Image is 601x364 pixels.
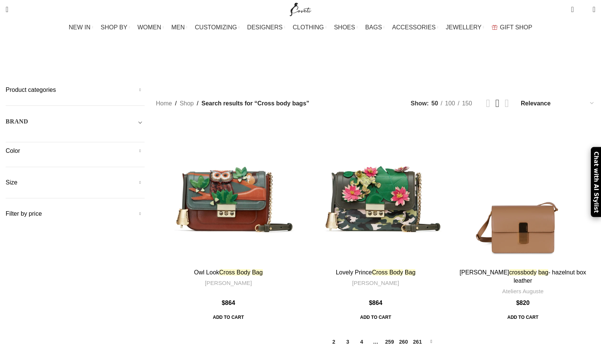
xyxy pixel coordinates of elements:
[207,311,249,324] span: Add to cart
[293,24,324,31] span: CLOTHING
[69,24,91,31] span: NEW IN
[505,98,509,109] a: Grid view 4
[445,100,455,107] span: 100
[372,269,403,276] em: Cross Body
[459,269,586,284] a: [PERSON_NAME]crossbody bag- hazelnut box leather
[247,20,285,35] a: DESIGNERS
[502,311,543,324] a: Add to cart: “gabriel crossbody bag - hazelnut box leather”
[580,2,587,17] div: My Wishlist
[425,335,438,348] a: →
[392,20,438,35] a: ACCESSORIES
[365,24,382,31] span: BAGS
[355,311,396,324] a: Add to cart: “Lovely Prince Cross Body Bag”
[328,335,340,348] a: Page 2
[6,147,145,155] h5: Color
[365,20,384,35] a: BAGS
[369,300,372,306] span: $
[500,24,532,31] span: GIFT SHOP
[195,24,237,31] span: CUSTOMIZING
[334,20,358,35] a: SHOES
[6,210,145,218] h5: Filter by price
[2,2,12,17] a: Search
[137,24,161,31] span: WOMEN
[69,20,93,35] a: NEW IN
[502,311,543,324] span: Add to cart
[496,98,500,109] a: Grid view 3
[180,99,194,108] a: Shop
[369,335,382,348] span: …
[581,8,587,13] span: 0
[352,279,399,287] a: [PERSON_NAME]
[6,86,145,94] h5: Product categories
[572,4,577,9] span: 0
[219,269,250,276] em: Cross Body
[411,99,429,108] span: Show
[101,20,130,35] a: SHOP BY
[369,300,383,306] bdi: 864
[6,117,145,131] div: Toggle filter
[205,279,252,287] a: [PERSON_NAME]
[247,24,282,31] span: DESIGNERS
[293,20,326,35] a: CLOTHING
[462,100,472,107] span: 150
[156,120,301,265] a: Owl Look <em class="algolia-search-highlight">Cross Body</em> <em class="algolia-search-highlight...
[405,269,415,276] em: Bag
[502,287,544,295] a: Ateliers Auguste
[175,43,426,63] h1: Search results: “Cross body bags”
[538,269,548,276] em: bag
[137,20,164,35] a: WOMEN
[429,99,441,108] a: 50
[411,335,424,348] a: Page 261
[383,335,396,348] a: Page 259
[342,335,354,348] a: Page 3
[442,99,458,108] a: 100
[314,335,326,348] span: Page 1
[450,120,595,265] a: gabriel <em class="algolia-search-highlight">crossbody</em> <em class="algolia-search-highlight">...
[207,311,249,324] a: Add to cart: “Owl Look Cross Body Bag”
[516,300,520,306] span: $
[492,25,497,30] img: GiftBag
[459,99,475,108] a: 150
[355,335,368,348] a: Page 4
[6,178,145,187] h5: Size
[222,300,225,306] span: $
[446,24,482,31] span: JEWELLERY
[492,20,532,35] a: GIFT SHOP
[252,269,262,276] em: Bag
[336,269,416,276] a: Lovely PrinceCross Body Bag
[288,6,313,12] a: Site logo
[156,99,172,108] a: Home
[516,300,530,306] bdi: 820
[334,24,355,31] span: SHOES
[397,335,410,348] a: Page 260
[392,24,436,31] span: ACCESSORIES
[156,335,595,348] nav: Product Pagination
[201,99,309,108] span: Search results for “Cross body bags”
[194,269,262,276] a: Owl LookCross Body Bag
[171,24,185,31] span: MEN
[2,20,599,35] div: Main navigation
[156,99,309,108] nav: Breadcrumb
[303,120,448,265] a: Lovely Prince <em class="algolia-search-highlight">Cross Body</em> <em class="algolia-search-high...
[446,20,484,35] a: JEWELLERY
[432,100,438,107] span: 50
[6,117,28,126] h5: BRAND
[520,98,595,109] select: Shop order
[567,2,577,17] a: 0
[101,24,127,31] span: SHOP BY
[486,98,490,109] a: Grid view 2
[222,300,235,306] bdi: 864
[509,269,537,276] em: crossbody
[171,20,187,35] a: MEN
[195,20,240,35] a: CUSTOMIZING
[355,311,396,324] span: Add to cart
